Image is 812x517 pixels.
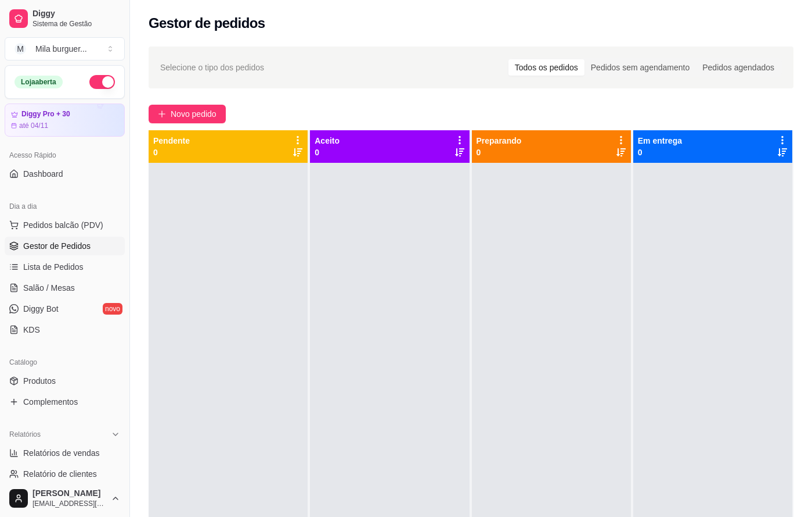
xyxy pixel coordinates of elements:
[5,216,125,234] button: Pedidos balcão (PDV)
[23,219,103,231] span: Pedidos balcão (PDV)
[35,43,87,55] div: Mila burguer ...
[5,484,125,512] button: [PERSON_NAME][EMAIL_ADDRESS][DOMAIN_NAME]
[638,135,682,147] p: Em entrega
[5,444,125,462] a: Relatórios de vendas
[23,375,56,387] span: Produtos
[23,468,97,480] span: Relatório de clientes
[5,320,125,339] a: KDS
[15,43,26,55] span: M
[33,499,106,508] span: [EMAIL_ADDRESS][DOMAIN_NAME]
[5,197,125,216] div: Dia a dia
[149,105,226,123] button: Novo pedido
[5,37,125,60] button: Select a team
[23,282,75,294] span: Salão / Mesas
[508,59,584,76] div: Todos os pedidos
[23,168,63,180] span: Dashboard
[23,396,78,408] span: Complementos
[19,121,48,130] article: até 04/11
[5,299,125,318] a: Diggy Botnovo
[5,146,125,165] div: Acesso Rápido
[149,14,265,33] h2: Gestor de pedidos
[23,447,100,459] span: Relatórios de vendas
[5,353,125,372] div: Catálogo
[638,147,682,158] p: 0
[33,9,120,19] span: Diggy
[171,108,216,120] span: Novo pedido
[23,240,91,252] span: Gestor de Pedidos
[5,258,125,276] a: Lista de Pedidos
[584,59,696,76] div: Pedidos sem agendamento
[160,61,264,74] span: Selecione o tipo dos pedidos
[5,165,125,183] a: Dashboard
[477,135,522,147] p: Preparando
[158,110,166,118] span: plus
[33,489,106,499] span: [PERSON_NAME]
[5,237,125,255] a: Gestor de Pedidos
[5,372,125,390] a: Produtos
[23,261,84,273] span: Lista de Pedidos
[315,135,340,147] p: Aceito
[5,104,125,137] a: Diggy Pro + 30até 04/11
[5,393,125,411] a: Complementos
[21,110,70,119] article: Diggy Pro + 30
[315,147,340,158] p: 0
[33,19,120,28] span: Sistema de Gestão
[5,465,125,483] a: Relatório de clientes
[696,59,781,76] div: Pedidos agendados
[477,147,522,158] p: 0
[89,75,115,89] button: Alterar Status
[23,324,40,336] span: KDS
[15,76,63,88] div: Loja aberta
[153,135,190,147] p: Pendente
[9,430,41,439] span: Relatórios
[153,147,190,158] p: 0
[23,303,59,315] span: Diggy Bot
[5,5,125,33] a: DiggySistema de Gestão
[5,279,125,297] a: Salão / Mesas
